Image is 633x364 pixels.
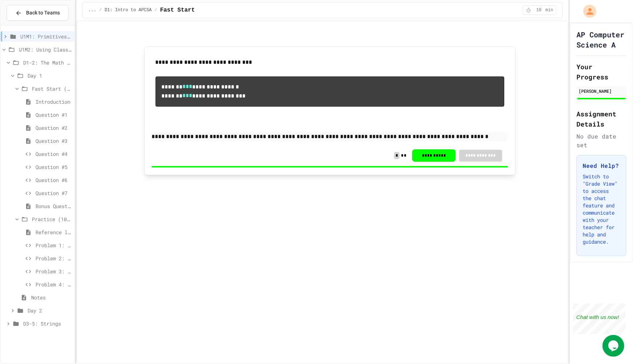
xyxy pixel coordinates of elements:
h2: Your Progress [576,62,626,82]
span: D1-2: The Math Class [23,59,71,66]
span: / [154,7,157,13]
span: U1M2: Using Classes and Objects [19,46,71,53]
span: Question #3 [36,137,71,145]
span: U1M1: Primitives, Variables, Basic I/O [20,33,71,40]
span: Introduction [36,98,71,106]
span: ... [88,7,96,13]
span: Reference link [36,228,71,236]
button: Back to Teams [7,5,69,21]
span: D1: Intro to APCSA [105,7,152,13]
p: Switch to "Grade View" to access the chat feature and communicate with your teacher for help and ... [583,173,620,245]
span: Practice (10 mins) [32,215,71,223]
span: Notes [31,294,71,301]
span: Problem 1: Book Rating Difference [36,241,71,249]
span: Question #1 [36,111,71,119]
h1: AP Computer Science A [576,29,626,50]
span: Question #4 [36,150,71,158]
h2: Assignment Details [576,109,626,129]
div: No due date set [576,132,626,149]
span: Problem 2: Page Count Comparison [36,255,71,262]
span: Question #7 [36,189,71,197]
span: Question #2 [36,124,71,132]
span: D3-5: Strings [23,320,71,327]
span: Bonus Question [36,202,71,210]
div: My Account [576,3,598,20]
span: / [99,7,102,13]
span: Fast Start (15 mins) [32,85,71,92]
iframe: chat widget [603,335,626,357]
span: Fast Start [160,6,195,15]
span: Day 2 [28,307,71,314]
span: Question #6 [36,176,71,184]
h3: Need Help? [583,161,620,170]
span: Problem 3: Library Growth [36,268,71,275]
iframe: chat widget [573,303,626,334]
span: Problem 4: Author’s Reach [36,281,71,288]
span: Back to Teams [26,9,60,17]
span: min [546,7,554,13]
div: [PERSON_NAME] [579,88,624,94]
span: 10 [533,7,545,13]
span: Day 1 [28,72,71,79]
span: Question #5 [36,163,71,171]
